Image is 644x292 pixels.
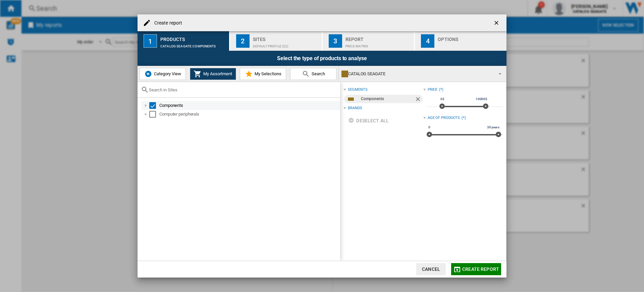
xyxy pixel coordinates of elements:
[230,31,322,51] button: 2 Sites Default profile (22)
[190,68,236,80] button: My Assortment
[290,68,336,80] button: Search
[345,34,412,41] div: Report
[149,111,159,118] md-checkbox: Select
[346,115,391,127] button: Deselect all
[421,34,434,48] div: 4
[140,68,186,80] button: Category View
[486,125,500,130] span: 30 years
[138,51,506,66] div: Select the type of products to analyse
[451,263,501,275] button: Create report
[151,20,182,27] h4: Create report
[416,263,446,275] button: Cancel
[149,102,159,109] md-checkbox: Select
[493,19,501,28] ng-md-icon: getI18NText('BUTTONS.CLOSE_DIALOG')
[253,41,319,48] div: Default profile (22)
[438,34,504,41] div: Options
[253,34,319,41] div: Sites
[428,115,460,121] div: Age of products
[348,106,362,111] div: Brands
[253,71,281,76] span: My Selections
[236,34,250,48] div: 2
[341,69,493,79] div: CATALOG SEAGATE
[475,96,488,102] span: 10000$
[361,95,414,103] div: Components
[462,266,499,272] span: Create report
[149,87,337,92] input: Search in Sites
[427,125,431,130] span: 0
[202,71,232,76] span: My Assortment
[439,96,445,102] span: 0$
[323,31,415,51] button: 3 Report Price Matrix
[160,34,226,41] div: Products
[310,71,325,76] span: Search
[159,102,339,109] div: Components
[152,71,181,76] span: Category View
[348,87,367,92] div: segments
[428,87,438,92] div: Price
[144,70,152,78] img: wiser-icon-blue.png
[345,41,412,48] div: Price Matrix
[490,16,504,30] button: getI18NText('BUTTONS.CLOSE_DIALOG')
[138,31,230,51] button: 1 Products CATALOG SEAGATE:Components
[415,31,506,51] button: 4 Options
[329,34,342,48] div: 3
[144,34,157,48] div: 1
[415,96,423,104] ng-md-icon: Remove
[160,41,226,48] div: CATALOG SEAGATE:Components
[159,111,339,118] div: Computer peripherals
[240,68,286,80] button: My Selections
[348,115,389,127] div: Deselect all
